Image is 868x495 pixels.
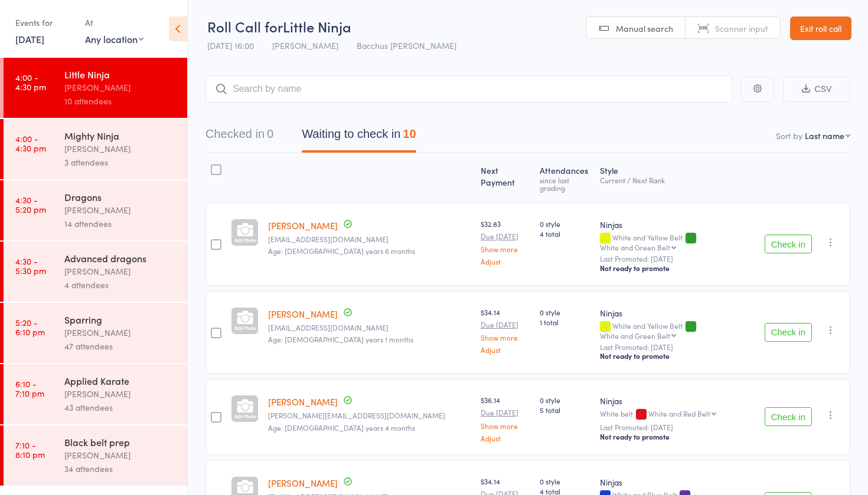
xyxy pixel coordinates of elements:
[481,232,530,240] small: Due [DATE]
[283,16,351,36] span: Little Ninja
[205,75,732,103] input: Search by name
[4,364,187,424] a: 6:10 -7:10 pmApplied Karate[PERSON_NAME]43 attendees
[64,374,177,387] div: Applied Karate
[268,395,338,408] a: [PERSON_NAME]
[595,159,759,197] div: Style
[481,258,530,265] a: Adjust
[600,219,755,230] div: Ninjas
[15,379,44,398] time: 6:10 - 7:10 pm
[481,346,530,354] a: Adjust
[64,326,177,339] div: [PERSON_NAME]
[64,156,177,169] div: 3 attendees
[268,246,415,256] span: Age: [DEMOGRAPHIC_DATA] years 6 months
[207,39,254,51] span: [DATE] 16:00
[616,22,673,34] span: Manual search
[302,121,416,153] button: Waiting to check in10
[481,245,530,253] a: Show more
[540,219,590,229] span: 0 style
[600,332,670,339] div: White and Green Belt
[403,127,416,140] div: 10
[805,130,844,141] div: Last name
[272,39,338,51] span: [PERSON_NAME]
[481,219,530,265] div: $32.83
[600,322,755,339] div: White and Yellow Belt
[64,278,177,292] div: 4 attendees
[600,351,755,361] div: Not ready to promote
[481,334,530,341] a: Show more
[481,408,530,417] small: Due [DATE]
[15,134,46,153] time: 4:00 - 4:30 pm
[600,176,755,184] div: Current / Next Rank
[600,255,755,263] small: Last Promoted: [DATE]
[4,119,187,179] a: 4:00 -4:30 pmMighty Ninja[PERSON_NAME]3 attendees
[268,324,471,332] small: ragna1973@hotmail.com
[765,235,812,253] button: Check in
[15,13,73,32] div: Events for
[64,401,177,414] div: 43 attendees
[776,130,802,141] label: Sort by
[476,159,535,197] div: Next Payment
[790,16,851,40] a: Exit roll call
[540,405,590,415] span: 5 total
[600,410,755,420] div: White belt
[268,411,471,420] small: debra.connors29@gmail.com
[268,477,338,489] a: [PERSON_NAME]
[64,217,177,230] div: 14 attendees
[600,233,755,251] div: White and Yellow Belt
[64,252,177,265] div: Advanced dragons
[600,343,755,351] small: Last Promoted: [DATE]
[15,32,44,45] a: [DATE]
[540,229,590,239] span: 4 total
[600,263,755,273] div: Not ready to promote
[715,22,768,34] span: Scanner input
[15,195,46,214] time: 4:30 - 5:20 pm
[540,307,590,317] span: 0 style
[64,203,177,217] div: [PERSON_NAME]
[268,235,471,243] small: patriciajbuttigieg@gmail.com
[600,432,755,441] div: Not ready to promote
[540,176,590,192] div: since last grading
[85,13,143,32] div: At
[64,190,177,203] div: Dragons
[481,422,530,430] a: Show more
[268,308,338,320] a: [PERSON_NAME]
[4,242,187,302] a: 4:30 -5:30 pmAdvanced dragons[PERSON_NAME]4 attendees
[600,423,755,431] small: Last Promoted: [DATE]
[765,323,812,342] button: Check in
[64,387,177,401] div: [PERSON_NAME]
[4,303,187,363] a: 5:20 -6:10 pmSparring[PERSON_NAME]47 attendees
[64,462,177,476] div: 34 attendees
[4,425,187,486] a: 7:10 -8:10 pmBlack belt prep[PERSON_NAME]34 attendees
[535,159,595,197] div: Atten­dances
[207,16,283,36] span: Roll Call for
[64,435,177,448] div: Black belt prep
[600,243,670,251] div: White and Green Belt
[783,77,850,102] button: CSV
[15,72,46,91] time: 4:00 - 4:30 pm
[64,68,177,81] div: Little Ninja
[64,313,177,326] div: Sparring
[64,142,177,156] div: [PERSON_NAME]
[64,94,177,108] div: 10 attendees
[648,410,710,417] div: White and Red Belt
[481,307,530,354] div: $34.14
[481,321,530,329] small: Due [DATE]
[481,395,530,441] div: $36.14
[267,127,273,140] div: 0
[64,129,177,142] div: Mighty Ninja
[540,395,590,405] span: 0 style
[64,448,177,462] div: [PERSON_NAME]
[540,476,590,486] span: 0 style
[600,307,755,319] div: Ninjas
[85,32,143,45] div: Any location
[600,395,755,407] div: Ninjas
[15,256,46,275] time: 4:30 - 5:30 pm
[268,219,338,232] a: [PERSON_NAME]
[64,81,177,94] div: [PERSON_NAME]
[4,58,187,118] a: 4:00 -4:30 pmLittle Ninja[PERSON_NAME]10 attendees
[540,317,590,327] span: 1 total
[15,318,45,336] time: 5:20 - 6:10 pm
[15,440,45,459] time: 7:10 - 8:10 pm
[64,339,177,353] div: 47 attendees
[64,265,177,278] div: [PERSON_NAME]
